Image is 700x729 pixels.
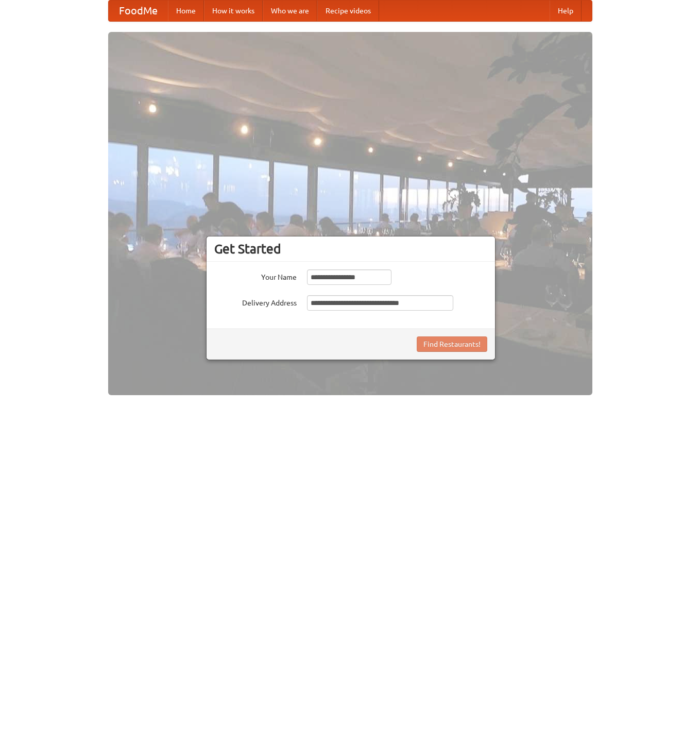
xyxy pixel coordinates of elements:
[214,241,487,257] h3: Get Started
[109,1,168,21] a: FoodMe
[168,1,204,21] a: Home
[204,1,263,21] a: How it works
[214,269,297,282] label: Your Name
[317,1,379,21] a: Recipe videos
[417,336,487,352] button: Find Restaurants!
[263,1,317,21] a: Who we are
[550,1,582,21] a: Help
[214,295,297,308] label: Delivery Address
